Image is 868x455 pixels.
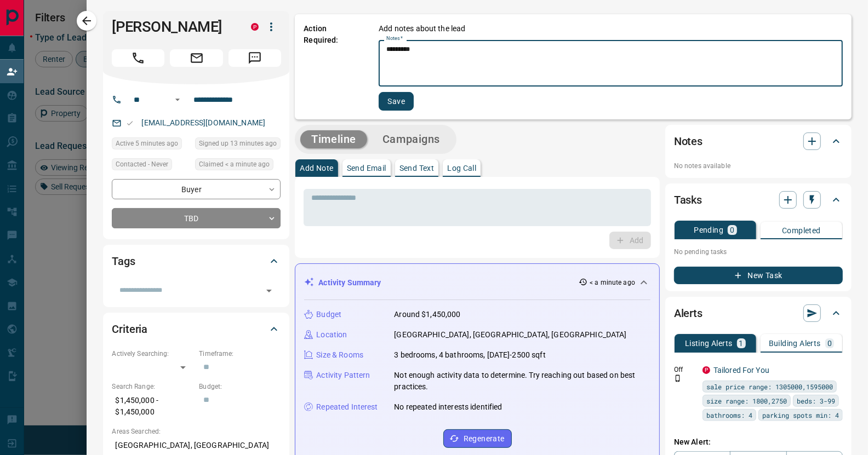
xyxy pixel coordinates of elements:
[316,401,378,413] p: Repeated Interest
[195,158,281,174] div: Mon Oct 13 2025
[112,320,147,338] h2: Criteria
[300,130,367,148] button: Timeline
[112,137,190,153] div: Mon Oct 13 2025
[379,92,414,111] button: Save
[706,381,833,392] span: sale price range: 1305000,1595000
[112,252,135,270] h2: Tags
[112,208,281,228] div: TBD
[394,370,650,393] p: Not enough activity data to determine. Try reaching out based on best practices.
[199,382,281,391] p: Budget:
[394,329,626,341] p: [GEOGRAPHIC_DATA], [GEOGRAPHIC_DATA], [GEOGRAPHIC_DATA]
[706,410,752,421] span: bathrooms: 4
[116,138,178,149] span: Active 5 minutes ago
[141,118,265,127] a: [EMAIL_ADDRESS][DOMAIN_NAME]
[703,366,710,374] div: property.ca
[394,309,460,320] p: Around $1,450,000
[112,349,193,359] p: Actively Searching:
[304,273,650,293] div: Activity Summary< a minute ago
[199,349,281,359] p: Timeframe:
[827,339,832,347] p: 0
[229,49,281,67] span: Message
[706,395,787,406] span: size range: 1800,2750
[762,410,839,421] span: parking spots min: 4
[316,370,370,381] p: Activity Pattern
[347,164,386,172] p: Send Email
[674,375,682,382] svg: Push Notification Only
[251,23,259,31] div: property.ca
[112,391,193,421] p: $1,450,000 - $1,450,000
[674,161,843,171] p: No notes available
[112,436,281,454] p: [GEOGRAPHIC_DATA], [GEOGRAPHIC_DATA]
[126,119,134,127] svg: Email Valid
[199,159,270,170] span: Claimed < a minute ago
[674,304,703,322] h2: Alerts
[379,23,465,34] p: Add notes about the lead
[171,93,184,106] button: Open
[261,283,277,298] button: Open
[674,128,843,154] div: Notes
[399,164,435,172] p: Send Text
[769,339,821,347] p: Building Alerts
[170,49,222,67] span: Email
[316,349,363,361] p: Size & Rooms
[447,164,476,172] p: Log Call
[713,366,769,375] a: Tailored For You
[443,429,512,448] button: Regenerate
[112,316,281,342] div: Criteria
[730,226,734,234] p: 0
[674,267,843,284] button: New Task
[590,278,635,287] p: < a minute ago
[316,309,341,320] p: Budget
[694,226,723,234] p: Pending
[300,164,333,172] p: Add Note
[316,329,347,341] p: Location
[372,130,451,148] button: Campaigns
[112,18,235,36] h1: [PERSON_NAME]
[116,159,168,170] span: Contacted - Never
[112,248,281,274] div: Tags
[394,401,502,413] p: No repeated interests identified
[674,187,843,213] div: Tasks
[304,23,362,111] p: Action Required:
[112,427,281,436] p: Areas Searched:
[394,349,545,361] p: 3 bedrooms, 4 bathrooms, [DATE]-2500 sqft
[199,138,277,149] span: Signed up 13 minutes ago
[112,179,281,199] div: Buyer
[112,382,193,391] p: Search Range:
[674,133,703,150] h2: Notes
[797,395,835,406] span: beds: 3-99
[674,365,696,375] p: Off
[685,339,733,347] p: Listing Alerts
[674,191,702,209] h2: Tasks
[112,49,164,67] span: Call
[674,244,843,260] p: No pending tasks
[674,436,843,448] p: New Alert:
[195,137,281,153] div: Mon Oct 13 2025
[386,35,403,42] label: Notes
[782,227,821,234] p: Completed
[739,339,744,347] p: 1
[674,300,843,326] div: Alerts
[318,277,381,289] p: Activity Summary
